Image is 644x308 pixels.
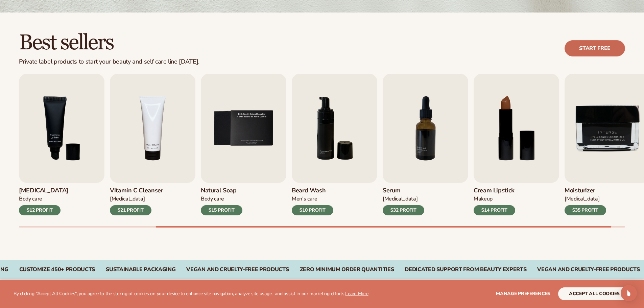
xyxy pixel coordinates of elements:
a: 4 / 9 [110,74,195,215]
div: Makeup [474,195,515,203]
h3: Cream Lipstick [474,187,515,194]
div: $32 PROFIT [383,205,424,215]
h3: Moisturizer [565,187,606,194]
p: By clicking "Accept All Cookies", you agree to the storing of cookies on your device to enhance s... [14,291,368,297]
a: 6 / 9 [292,74,377,215]
h3: [MEDICAL_DATA] [19,187,68,194]
span: Manage preferences [496,290,550,297]
div: $35 PROFIT [565,205,606,215]
div: $12 PROFIT [19,205,61,215]
a: Learn More [345,290,368,297]
div: $10 PROFIT [292,205,333,215]
div: Men’s Care [292,195,333,203]
div: DEDICATED SUPPORT FROM BEAUTY EXPERTS [405,266,526,273]
div: [MEDICAL_DATA] [383,195,424,203]
h2: Best sellers [19,31,199,54]
a: 8 / 9 [474,74,559,215]
h3: Natural Soap [201,187,242,194]
a: Start free [565,40,625,56]
a: 5 / 9 [201,74,286,215]
div: Open Intercom Messenger [621,285,637,301]
h3: Serum [383,187,424,194]
div: Vegan and Cruelty-Free Products [537,266,640,273]
a: 7 / 9 [383,74,468,215]
div: [MEDICAL_DATA] [565,195,606,203]
div: Private label products to start your beauty and self care line [DATE]. [19,58,199,66]
div: [MEDICAL_DATA] [110,195,163,203]
a: 3 / 9 [19,74,104,215]
div: SUSTAINABLE PACKAGING [106,266,175,273]
h3: Vitamin C Cleanser [110,187,163,194]
div: $15 PROFIT [201,205,242,215]
div: Body Care [201,195,242,203]
div: $14 PROFIT [474,205,515,215]
div: VEGAN AND CRUELTY-FREE PRODUCTS [186,266,289,273]
button: Manage preferences [496,287,550,300]
div: CUSTOMIZE 450+ PRODUCTS [19,266,95,273]
div: Body Care [19,195,68,203]
button: accept all cookies [558,287,630,300]
h3: Beard Wash [292,187,333,194]
div: ZERO MINIMUM ORDER QUANTITIES [300,266,394,273]
div: $21 PROFIT [110,205,151,215]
